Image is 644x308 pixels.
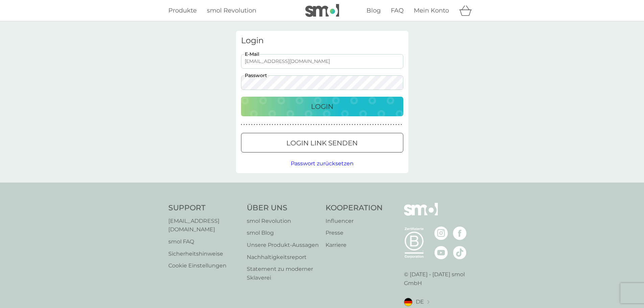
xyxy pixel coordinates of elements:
[168,237,240,246] p: smol FAQ
[453,227,467,240] img: besuche die smol Facebook Seite
[416,298,424,306] span: DE
[434,246,448,259] img: besuche die smol YouTube Seite
[354,123,356,126] p: ●
[349,123,351,126] p: ●
[326,203,383,213] h4: Kooperation
[313,123,314,126] p: ●
[326,217,383,226] a: Influencer
[267,123,268,126] p: ●
[344,123,345,126] p: ●
[305,123,307,126] p: ●
[275,123,276,126] p: ●
[246,123,247,126] p: ●
[321,123,322,126] p: ●
[311,101,333,112] p: Login
[168,261,240,270] a: Cookie Einstellungen
[370,123,371,126] p: ●
[398,123,400,126] p: ●
[308,123,309,126] p: ●
[434,227,448,240] img: besuche die smol Instagram Seite
[336,123,338,126] p: ●
[295,123,296,126] p: ●
[362,123,363,126] p: ●
[262,123,263,126] p: ●
[248,123,250,126] p: ●
[388,123,389,126] p: ●
[427,300,429,304] img: Standort auswählen
[390,123,392,126] p: ●
[393,123,394,126] p: ●
[359,123,361,126] p: ●
[243,123,245,126] p: ●
[391,6,404,16] a: FAQ
[277,123,278,126] p: ●
[264,123,265,126] p: ●
[168,7,197,14] span: Produkte
[207,7,256,14] span: smol Revolution
[339,123,340,126] p: ●
[341,123,343,126] p: ●
[404,270,476,287] p: © [DATE] - [DATE] smol GmbH
[329,123,330,126] p: ●
[285,123,286,126] p: ●
[305,4,339,17] img: smol
[280,123,281,126] p: ●
[300,123,302,126] p: ●
[269,123,270,126] p: ●
[247,241,319,250] a: Unsere Produkt‑Aussagen
[168,203,240,213] h4: Support
[168,217,240,234] a: [EMAIL_ADDRESS][DOMAIN_NAME]
[352,123,353,126] p: ●
[385,123,387,126] p: ●
[401,123,402,126] p: ●
[303,123,304,126] p: ●
[414,6,449,16] a: Mein Konto
[247,203,319,213] h4: Über Uns
[459,4,476,17] div: Warenkorb
[292,123,294,126] p: ●
[272,123,273,126] p: ●
[247,217,319,226] p: smol Revolution
[247,253,319,262] a: Nachhaltigkeitsreport
[357,123,358,126] p: ●
[366,6,381,16] a: Blog
[207,6,256,16] a: smol Revolution
[365,123,366,126] p: ●
[404,203,438,226] img: smol
[290,123,291,126] p: ●
[334,123,335,126] p: ●
[326,229,383,237] a: Presse
[380,123,381,126] p: ●
[375,123,376,126] p: ●
[326,241,383,250] a: Karriere
[256,123,258,126] p: ●
[367,123,368,126] p: ●
[241,123,242,126] p: ●
[453,246,467,259] img: besuche die smol TikTok Seite
[310,123,312,126] p: ●
[404,298,412,306] img: DE flag
[326,123,327,126] p: ●
[247,229,319,237] a: smol Blog
[347,123,348,126] p: ●
[297,123,299,126] p: ●
[282,123,284,126] p: ●
[291,159,354,168] button: Passwort zurücksetzen
[247,265,319,282] a: Statement zu moderner Sklaverei
[391,7,404,14] span: FAQ
[372,123,374,126] p: ●
[168,250,240,258] a: Sicherheitshinweise
[396,123,397,126] p: ●
[254,123,255,126] p: ●
[241,97,403,116] button: Login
